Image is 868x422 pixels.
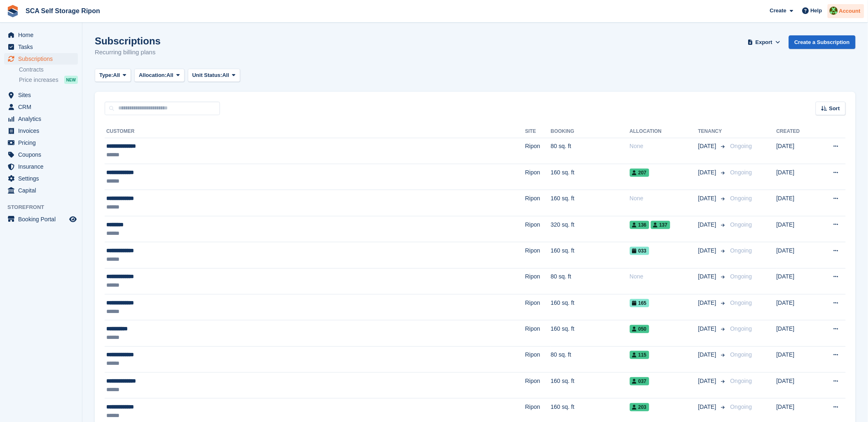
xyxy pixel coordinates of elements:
span: 037 [630,377,649,385]
td: 160 sq. ft [551,320,630,346]
th: Tenancy [698,125,727,138]
td: Ripon [525,373,551,399]
div: None [630,272,698,281]
span: Settings [18,173,68,184]
button: Export [746,35,782,49]
img: Kelly Neesham [830,7,838,15]
td: 80 sq. ft [551,346,630,372]
span: Ongoing [730,143,752,149]
td: Ripon [525,190,551,216]
span: All [113,71,120,79]
td: 160 sq. ft [551,294,630,320]
td: [DATE] [777,216,817,242]
a: Preview store [68,214,78,224]
td: 160 sq. ft [551,242,630,268]
button: Unit Status: All [188,69,240,82]
a: menu [4,41,78,53]
td: [DATE] [777,320,817,346]
span: [DATE] [698,168,718,177]
span: Home [18,29,68,41]
a: menu [4,161,78,172]
a: SCA Self Storage Ripon [22,4,103,18]
th: Created [777,125,817,138]
span: Help [811,7,822,15]
td: [DATE] [777,346,817,372]
span: Allocation: [139,71,166,79]
a: menu [4,185,78,196]
td: Ripon [525,346,551,372]
td: [DATE] [777,164,817,190]
td: [DATE] [777,190,817,216]
span: Subscriptions [18,53,68,65]
span: 033 [630,247,649,255]
td: 320 sq. ft [551,216,630,242]
span: All [166,71,173,79]
span: [DATE] [698,377,718,385]
a: menu [4,125,78,137]
span: Type: [99,71,113,79]
a: Create a Subscription [789,35,856,49]
td: [DATE] [777,242,817,268]
span: Ongoing [730,403,752,410]
div: None [630,194,698,203]
th: Site [525,125,551,138]
span: Invoices [18,125,68,137]
span: Coupons [18,149,68,160]
span: Price increases [19,76,58,84]
span: 050 [630,325,649,333]
a: Price increases NEW [19,75,78,84]
span: [DATE] [698,350,718,359]
td: 160 sq. ft [551,190,630,216]
td: 160 sq. ft [551,164,630,190]
button: Type: All [95,69,131,82]
span: 207 [630,169,649,177]
span: 136 [630,221,649,229]
td: Ripon [525,164,551,190]
td: Ripon [525,294,551,320]
span: [DATE] [698,272,718,281]
span: [DATE] [698,403,718,411]
button: Allocation: All [134,69,185,82]
span: Ongoing [730,195,752,202]
td: Ripon [525,268,551,294]
span: Unit Status: [192,71,222,79]
a: menu [4,29,78,41]
th: Booking [551,125,630,138]
th: Allocation [630,125,698,138]
span: [DATE] [698,325,718,333]
a: menu [4,89,78,101]
td: [DATE] [777,138,817,164]
span: Ongoing [730,351,752,358]
span: Insurance [18,161,68,172]
span: Analytics [18,113,68,125]
td: 160 sq. ft [551,373,630,399]
td: 80 sq. ft [551,268,630,294]
a: menu [4,173,78,184]
a: menu [4,101,78,113]
span: CRM [18,101,68,113]
a: menu [4,113,78,125]
span: 137 [651,221,670,229]
span: 115 [630,351,649,359]
td: Ripon [525,242,551,268]
div: None [630,142,698,151]
td: Ripon [525,138,551,164]
span: Storefront [7,203,82,211]
span: [DATE] [698,299,718,307]
span: All [222,71,229,79]
span: Sort [829,104,840,113]
span: Ongoing [730,247,752,254]
a: menu [4,53,78,65]
a: menu [4,149,78,160]
div: NEW [64,76,78,84]
span: [DATE] [698,246,718,255]
span: Capital [18,185,68,196]
span: Create [770,7,786,15]
span: Tasks [18,41,68,53]
span: Ongoing [730,299,752,306]
a: menu [4,213,78,225]
span: Ongoing [730,273,752,280]
td: [DATE] [777,268,817,294]
a: Contracts [19,66,78,74]
span: Ongoing [730,325,752,332]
